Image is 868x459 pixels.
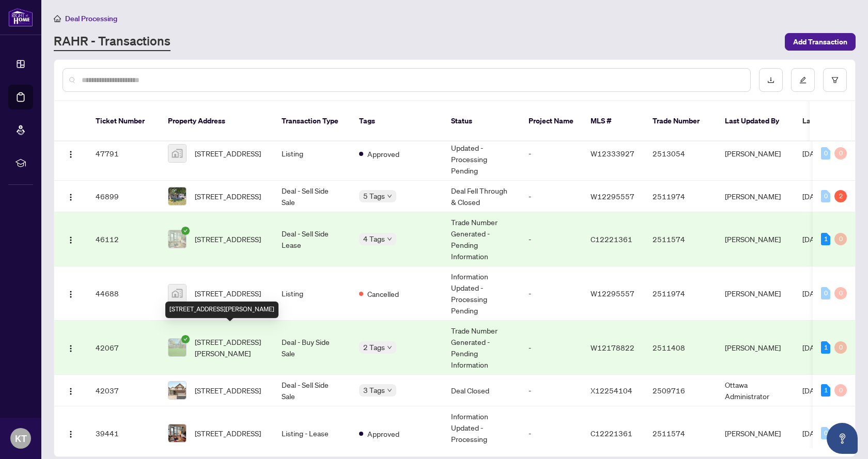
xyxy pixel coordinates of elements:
[273,266,351,321] td: Listing
[591,234,632,244] span: C12221361
[717,266,794,321] td: [PERSON_NAME]
[591,386,632,395] span: X12254104
[63,382,79,399] button: Logo
[63,339,79,356] button: Logo
[8,8,33,27] img: logo
[63,285,79,302] button: Logo
[387,194,392,199] span: down
[65,14,117,23] span: Deal Processing
[802,429,825,438] span: [DATE]
[87,375,160,406] td: 42037
[831,76,839,84] span: filter
[87,181,160,212] td: 46899
[168,424,186,442] img: thumbnail-img
[273,126,351,181] td: Listing
[591,429,632,438] span: C12221361
[67,193,75,201] img: Logo
[834,147,847,160] div: 0
[591,289,634,298] span: W12295557
[823,68,847,92] button: filter
[785,33,856,51] button: Add Transaction
[165,302,278,318] div: [STREET_ADDRESS][PERSON_NAME]
[717,101,794,141] th: Last Updated By
[63,231,79,247] button: Logo
[834,190,847,202] div: 2
[195,428,261,439] span: [STREET_ADDRESS]
[802,343,825,352] span: [DATE]
[443,101,520,141] th: Status
[87,266,160,321] td: 44688
[802,149,825,158] span: [DATE]
[799,76,807,84] span: edit
[63,145,79,162] button: Logo
[273,181,351,212] td: Deal - Sell Side Sale
[791,68,815,92] button: edit
[520,126,582,181] td: -
[591,149,634,158] span: W12333927
[821,190,830,202] div: 0
[67,430,75,438] img: Logo
[367,428,399,439] span: Approved
[387,236,392,242] span: down
[168,187,186,205] img: thumbnail-img
[195,385,261,396] span: [STREET_ADDRESS]
[168,382,186,399] img: thumbnail-img
[363,233,385,245] span: 4 Tags
[759,68,783,92] button: download
[443,375,520,406] td: Deal Closed
[181,227,190,235] span: check-circle
[717,375,794,406] td: Ottawa Administrator
[520,375,582,406] td: -
[802,192,825,201] span: [DATE]
[802,386,825,395] span: [DATE]
[351,101,443,141] th: Tags
[802,115,865,126] span: Last Modified Date
[273,375,351,406] td: Deal - Sell Side Sale
[717,212,794,266] td: [PERSON_NAME]
[821,233,830,245] div: 1
[717,321,794,375] td: [PERSON_NAME]
[520,212,582,266] td: -
[520,101,582,141] th: Project Name
[195,288,261,299] span: [STREET_ADDRESS]
[67,236,75,244] img: Logo
[63,188,79,204] button: Logo
[821,427,830,439] div: 0
[15,431,27,446] span: KT
[87,126,160,181] td: 47791
[67,290,75,298] img: Logo
[644,126,717,181] td: 2513054
[273,101,351,141] th: Transaction Type
[443,181,520,212] td: Deal Fell Through & Closed
[387,388,392,393] span: down
[387,345,392,350] span: down
[67,387,75,395] img: Logo
[834,341,847,354] div: 0
[195,336,265,359] span: [STREET_ADDRESS][PERSON_NAME]
[821,147,830,160] div: 0
[834,384,847,397] div: 0
[717,126,794,181] td: [PERSON_NAME]
[54,15,61,22] span: home
[67,150,75,159] img: Logo
[181,335,190,343] span: check-circle
[767,76,774,84] span: download
[582,101,644,141] th: MLS #
[273,321,351,375] td: Deal - Buy Side Sale
[827,423,858,454] button: Open asap
[644,321,717,375] td: 2511408
[821,341,830,354] div: 1
[834,287,847,299] div: 0
[87,321,160,375] td: 42067
[520,181,582,212] td: -
[802,289,825,298] span: [DATE]
[367,148,399,160] span: Approved
[168,339,186,356] img: thumbnail-img
[63,425,79,441] button: Logo
[54,33,171,51] a: RAHR - Transactions
[520,321,582,375] td: -
[363,190,385,202] span: 5 Tags
[273,212,351,266] td: Deal - Sell Side Lease
[363,384,385,396] span: 3 Tags
[443,266,520,321] td: Information Updated - Processing Pending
